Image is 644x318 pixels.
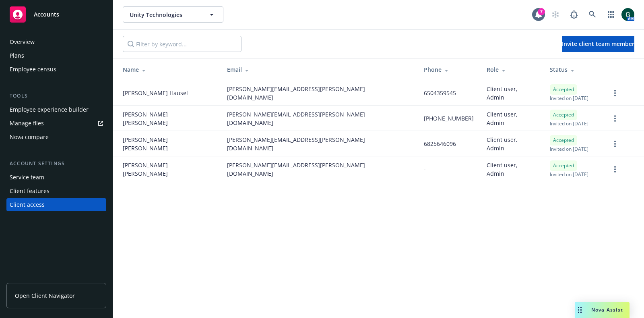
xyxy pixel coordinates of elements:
span: Accounts [34,11,59,18]
a: more [610,139,620,149]
img: photo [621,8,634,21]
span: [PERSON_NAME][EMAIL_ADDRESS][PERSON_NAME][DOMAIN_NAME] [227,110,411,127]
span: 6504359545 [424,89,456,97]
a: Switch app [603,6,619,23]
div: Overview [10,35,35,48]
a: Client access [6,198,106,211]
div: Role [487,65,537,74]
span: Client user, Admin [487,161,537,178]
div: Manage files [10,117,44,130]
span: 6825646096 [424,139,456,148]
div: Email [227,65,411,74]
div: Client access [10,198,45,211]
a: Employee census [6,63,106,76]
a: Accounts [6,3,106,26]
span: Invited on [DATE] [550,120,588,127]
div: Phone [424,65,474,74]
div: Drag to move [575,302,585,318]
span: Invited on [DATE] [550,171,588,178]
a: Client features [6,185,106,197]
button: Invite client team member [562,36,634,52]
span: [PHONE_NUMBER] [424,114,474,123]
span: [PERSON_NAME][EMAIL_ADDRESS][PERSON_NAME][DOMAIN_NAME] [227,161,411,178]
span: - [424,165,426,173]
button: Unity Technologies [123,6,223,23]
button: Nova Assist [575,302,630,318]
a: Service team [6,171,106,184]
span: [PERSON_NAME] [PERSON_NAME] [123,135,214,152]
a: Manage files [6,117,106,130]
div: Status [550,65,597,74]
span: Invited on [DATE] [550,145,588,152]
div: Name [123,65,214,74]
span: Invite client team member [562,40,634,48]
a: more [610,164,620,174]
span: [PERSON_NAME][EMAIL_ADDRESS][PERSON_NAME][DOMAIN_NAME] [227,135,411,152]
span: [PERSON_NAME] [PERSON_NAME] [123,110,214,127]
span: Client user, Admin [487,110,537,127]
span: Accepted [553,162,574,169]
a: Search [584,6,601,23]
span: [PERSON_NAME][EMAIL_ADDRESS][PERSON_NAME][DOMAIN_NAME] [227,85,411,102]
a: more [610,114,620,123]
span: Accepted [553,137,574,144]
a: Plans [6,49,106,62]
div: Client features [10,185,50,197]
span: Open Client Navigator [15,291,75,300]
input: Filter by keyword... [123,36,242,52]
span: Accepted [553,111,574,118]
span: Unity Technologies [130,10,199,19]
div: Tools [6,92,106,100]
a: Nova compare [6,131,106,143]
span: Client user, Admin [487,135,537,152]
span: Invited on [DATE] [550,95,588,102]
a: Employee experience builder [6,103,106,116]
a: Start snowing [547,6,563,23]
a: Overview [6,35,106,48]
div: 7 [538,8,545,15]
div: Nova compare [10,131,49,143]
span: [PERSON_NAME] Hausel [123,89,188,97]
div: Employee experience builder [10,103,89,116]
div: Account settings [6,160,106,168]
a: more [610,88,620,98]
span: Client user, Admin [487,85,537,102]
span: Nova Assist [591,306,623,313]
a: Report a Bug [566,6,582,23]
div: Plans [10,49,24,62]
div: Service team [10,171,44,184]
span: Accepted [553,86,574,93]
div: Employee census [10,63,56,76]
span: [PERSON_NAME] [PERSON_NAME] [123,161,214,178]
